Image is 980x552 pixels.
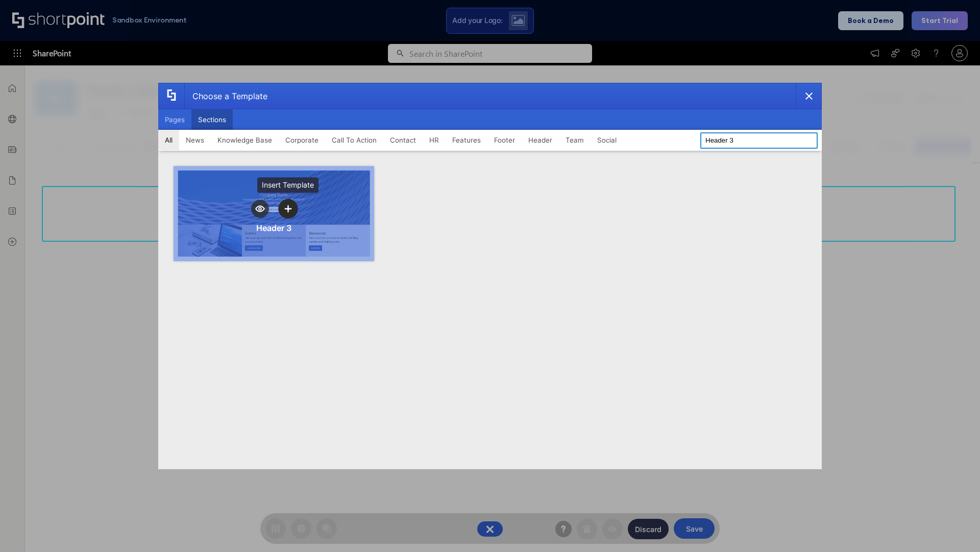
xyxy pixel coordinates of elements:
div: Choose a Template [184,83,267,109]
button: Pages [158,109,191,130]
button: Corporate [279,130,325,150]
button: Features [446,130,487,150]
iframe: Chat Widget [929,503,980,552]
button: Sections [191,109,233,130]
button: News [179,130,211,150]
button: Contact [383,130,423,150]
button: Team [559,130,591,150]
button: Header [522,130,559,150]
button: Footer [487,130,522,150]
button: All [158,130,179,150]
div: template selector [158,83,822,469]
button: Call To Action [325,130,383,150]
div: Header 3 [256,223,291,233]
button: Knowledge Base [211,130,279,150]
input: Search [700,132,818,149]
button: HR [423,130,446,150]
button: Social [591,130,623,150]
